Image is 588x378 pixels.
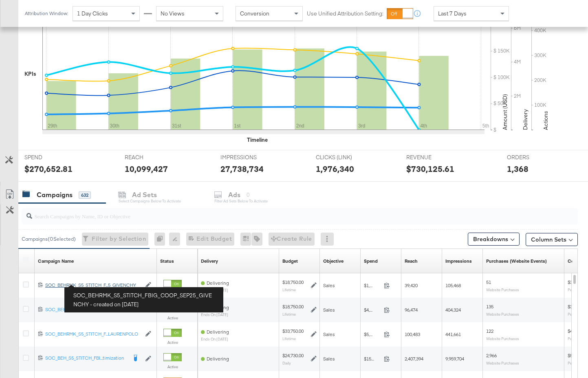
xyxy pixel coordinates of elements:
sub: Website Purchases [486,312,519,316]
a: The number of times your ad was served. On mobile apps an ad is counted as served the first time ... [445,258,472,264]
span: $4,727.31 [364,307,381,313]
div: $270,652.81 [24,163,73,175]
sub: Daily [282,360,291,365]
span: Conversion [240,10,269,17]
a: The total amount spent to date. [364,258,378,264]
span: REACH [125,154,186,161]
span: $35.02 [568,303,581,310]
sub: Website Purchases [486,336,519,341]
div: 10,099,427 [125,163,168,175]
span: $31.63 [568,279,581,285]
div: Purchases (Website Events) [486,258,547,264]
div: 0 [154,233,169,246]
span: Delivering [207,304,229,310]
div: Budget [282,258,298,264]
a: SOC_BEHRMK_S5_STITCH_F...LAURENPOLO [45,331,141,338]
span: Last 7 Days [438,10,467,17]
span: $1,612.92 [364,282,381,288]
text: Delivery [522,109,529,130]
a: The number of times a purchase was made tracked by your Custom Audience pixel on your website aft... [486,258,547,264]
a: Your campaign name. [38,258,74,264]
sub: Website Purchases [486,360,519,365]
span: 404,324 [445,307,461,313]
div: Campaigns ( 0 Selected) [22,235,76,243]
div: Delivery [201,258,218,264]
span: 1 Day Clicks [77,10,108,17]
div: Status [160,258,174,264]
span: 2,407,394 [405,356,423,362]
span: 100,483 [405,331,420,337]
span: Delivering [207,329,229,335]
span: Delivering [207,356,229,362]
input: Search Campaigns by Name, ID or Objective [32,205,529,221]
sub: Lifetime [282,336,296,341]
span: Sales [323,282,335,288]
sub: ends on [DATE] [201,288,229,292]
label: Active [163,315,182,321]
div: Campaign Name [38,258,74,264]
label: Active [163,291,182,296]
div: 27,738,734 [220,163,264,175]
span: 96,474 [405,307,418,313]
span: ORDERS [507,154,568,161]
div: 1,368 [507,163,529,175]
div: 1,976,340 [316,163,354,175]
a: SOC_BEHRMK_S5_STITCH_F...5_GIVENCHY [45,282,141,289]
label: Active [163,364,182,369]
div: $33,750.00 [282,328,304,334]
div: Impressions [445,258,472,264]
label: Use Unified Attribution Setting: [307,10,383,18]
div: Reach [405,258,418,264]
button: Breakdowns [468,233,520,246]
div: 632 [79,191,91,199]
div: SOC_BEH_S5_STITCH_FBI...timization [45,355,127,361]
span: SPEND [24,154,86,161]
span: $52.19 [568,352,581,358]
button: Column Sets [526,233,578,246]
span: $154,782.12 [364,356,381,362]
a: Your campaign's objective. [323,258,344,264]
span: CLICKS (LINK) [316,154,377,161]
div: SOC_BEHRMK_S5_STITCH_F...5_GIVENCHY [45,282,141,288]
span: REVENUE [406,154,467,161]
div: $18,750.00 [282,279,304,286]
span: No Views [161,10,185,17]
span: 2,966 [486,352,497,358]
span: 441,661 [445,331,461,337]
span: Sales [323,307,335,313]
div: Campaigns [37,190,73,200]
a: Shows the current state of your Ad Campaign. [160,258,174,264]
text: Amount (USD) [501,94,509,130]
span: $5,590.52 [364,331,381,337]
a: Reflects the ability of your Ad Campaign to achieve delivery based on ad states, schedule and bud... [201,258,218,264]
div: $730,125.61 [406,163,454,175]
sub: Lifetime [282,287,296,292]
span: Sales [323,356,335,362]
div: Timeline [247,136,268,144]
span: Sales [323,331,335,337]
label: Active [163,340,182,345]
a: SOC_BEH_S5_STITCH_FBI...timization [45,355,127,363]
div: SOC_BEHRMK_S5_STITCH_F...LAURENPOLO [45,331,141,337]
span: 51 [486,279,491,285]
sub: ends on [DATE] [201,312,229,317]
span: IMPRESSIONS [220,154,282,161]
sub: ends on [DATE] [201,337,229,341]
a: The maximum amount you're willing to spend on your ads, on average each day or over the lifetime ... [282,258,298,264]
span: Delivering [207,280,229,286]
sub: Website Purchases [486,287,519,292]
div: Spend [364,258,378,264]
sub: Lifetime [282,312,296,316]
div: $24,730.00 [282,352,304,359]
span: 105,468 [445,282,461,288]
span: 9,959,704 [445,356,464,362]
span: $45.82 [568,328,581,334]
a: SOC_BEHRMK_S5_STITCH_F...UG25_PRADA [45,306,141,313]
span: 135 [486,303,493,310]
text: Actions [542,111,549,130]
div: $18,750.00 [282,303,304,310]
span: 39,420 [405,282,418,288]
div: KPIs [24,70,36,78]
div: Attribution Window: [24,11,68,16]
